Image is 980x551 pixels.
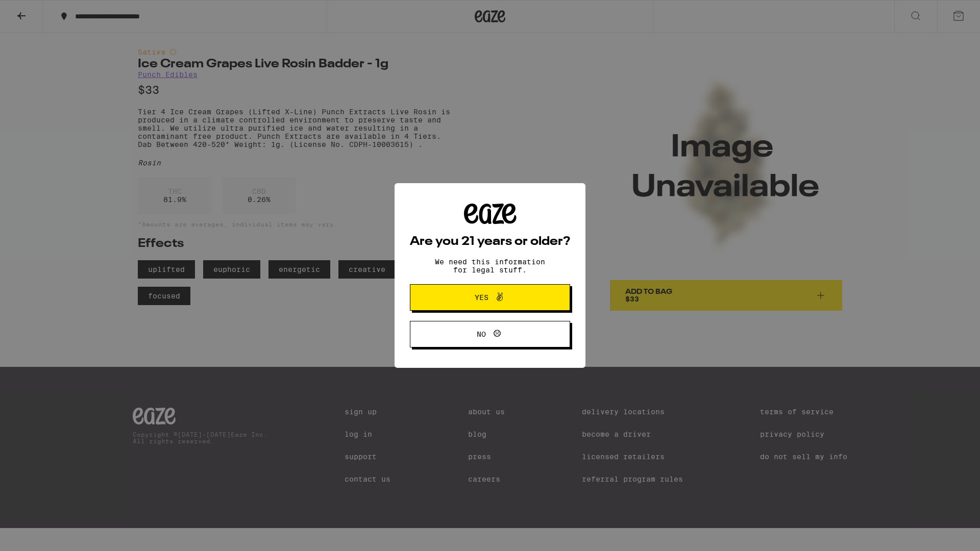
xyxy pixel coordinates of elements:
[410,284,570,311] button: Yes
[426,258,554,274] p: We need this information for legal stuff.
[410,236,570,248] h2: Are you 21 years or older?
[475,294,488,301] span: Yes
[410,321,570,347] button: No
[477,331,486,338] span: No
